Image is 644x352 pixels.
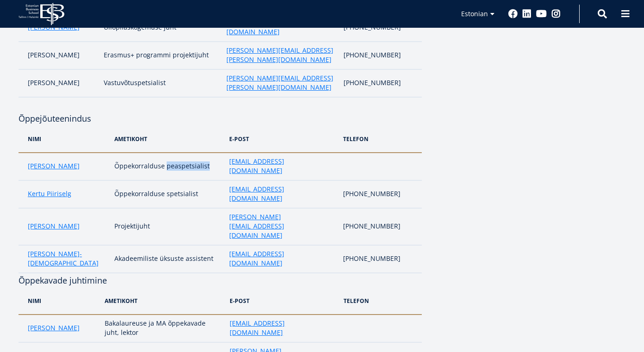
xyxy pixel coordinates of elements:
[28,161,80,171] a: [PERSON_NAME]
[99,42,222,69] td: Erasmus+ programmi projektijuht
[19,69,99,97] td: [PERSON_NAME]
[339,287,422,315] th: telefon
[100,287,225,315] th: ametikoht
[19,287,100,315] th: nimi
[110,245,225,273] td: Akadeemiliste üksuste assistent
[19,273,422,287] h4: Õppekavade juhtimine
[229,249,334,268] a: [EMAIL_ADDRESS][DOMAIN_NAME]
[19,125,110,153] th: nimi
[229,157,334,175] a: [EMAIL_ADDRESS][DOMAIN_NAME]
[19,42,99,69] td: [PERSON_NAME]
[28,323,80,333] a: [PERSON_NAME]
[105,319,220,337] p: Bakalaureuse ja MA õppekavade juht, lektor
[99,69,222,97] td: Vastuvõtuspetsialist
[229,212,334,240] a: [PERSON_NAME][EMAIL_ADDRESS][DOMAIN_NAME]
[110,180,225,208] td: Õppekorralduse spetsialist
[508,9,518,19] a: Facebook
[28,189,71,198] a: Kertu Piiriselg
[110,208,225,245] td: Projektijuht
[338,180,422,208] td: [PHONE_NUMBER]
[226,46,334,64] a: [PERSON_NAME][EMAIL_ADDRESS][PERSON_NAME][DOMAIN_NAME]
[226,74,334,92] a: [PERSON_NAME][EMAIL_ADDRESS][PERSON_NAME][DOMAIN_NAME]
[225,287,339,315] th: e-post
[114,161,220,171] p: Õppekorralduse peaspetsialist
[230,319,334,337] a: [EMAIL_ADDRESS][DOMAIN_NAME]
[551,9,561,19] a: Instagram
[110,125,225,153] th: ametikoht
[28,249,105,268] a: [PERSON_NAME]-[DEMOGRAPHIC_DATA]
[339,42,422,69] td: [PHONE_NUMBER]
[28,222,80,231] a: [PERSON_NAME]
[339,69,422,97] td: [PHONE_NUMBER]
[338,245,422,273] td: [PHONE_NUMBER]
[522,9,531,19] a: Linkedin
[536,9,547,19] a: Youtube
[99,14,222,42] td: Üliõpilaskogemuse juht
[338,125,422,153] th: telefon
[225,125,338,153] th: e-post
[338,208,422,245] td: [PHONE_NUMBER]
[229,157,284,175] span: [EMAIL_ADDRESS][DOMAIN_NAME]
[19,98,422,125] h4: Õppejõuteenindus
[229,185,334,203] a: [EMAIL_ADDRESS][DOMAIN_NAME]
